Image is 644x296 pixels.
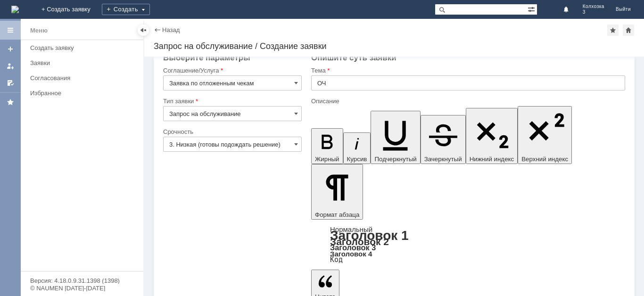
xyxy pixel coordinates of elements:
span: Верхний индекс [521,156,568,163]
button: Курсив [343,132,371,164]
span: Колхозка [583,4,604,9]
div: Меню [30,25,48,36]
span: Курсив [347,156,367,163]
a: Мои согласования [3,75,18,90]
div: Запрос на обслуживание / Создание заявки [154,41,635,51]
div: Тема [311,67,623,74]
span: Нижний индекс [470,156,514,163]
div: Согласования [30,74,138,82]
div: Скрыть меню [138,25,149,36]
a: Нормальный [330,225,372,233]
button: Подчеркнутый [371,111,420,164]
a: Заголовок 1 [330,228,409,243]
button: Нижний индекс [466,108,518,164]
span: Опишите суть заявки [311,53,396,62]
a: Заголовок 2 [330,236,389,247]
span: Расширенный поиск [528,4,537,13]
span: Зачеркнутый [424,156,462,163]
a: Перейти на домашнюю страницу [11,6,19,13]
div: Сделать домашней страницей [623,25,634,36]
div: © NAUMEN [DATE]-[DATE] [30,285,134,291]
a: Заявки [26,56,141,70]
span: Выберите параметры [163,53,250,62]
div: Версия: 4.18.0.9.31.1398 (1398) [30,278,134,284]
div: Соглашение/Услуга [163,67,300,74]
button: Верхний индекс [518,106,572,164]
a: Создать заявку [26,41,141,55]
div: удалить ОЧ [4,4,138,11]
a: Мои заявки [3,58,18,74]
span: Жирный [315,156,339,163]
div: Тип заявки [163,98,300,104]
a: Заголовок 4 [330,250,372,258]
a: Заголовок 3 [330,243,376,252]
img: logo [11,6,19,13]
span: Формат абзаца [315,211,359,218]
a: Код [330,255,343,264]
button: Зачеркнутый [421,115,466,164]
button: Формат абзаца [311,164,363,220]
div: Избранное [30,90,127,97]
a: Назад [162,26,180,33]
span: Подчеркнутый [374,156,416,163]
div: Создать заявку [30,44,138,51]
a: Согласования [26,71,141,85]
div: Заявки [30,59,138,66]
span: 3 [583,9,604,15]
div: Добавить в избранное [607,25,619,36]
div: Формат абзаца [311,226,625,263]
div: Описание [311,98,623,104]
button: Жирный [311,128,343,164]
a: Создать заявку [3,41,18,57]
div: Срочность [163,129,300,135]
div: Создать [102,4,150,15]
